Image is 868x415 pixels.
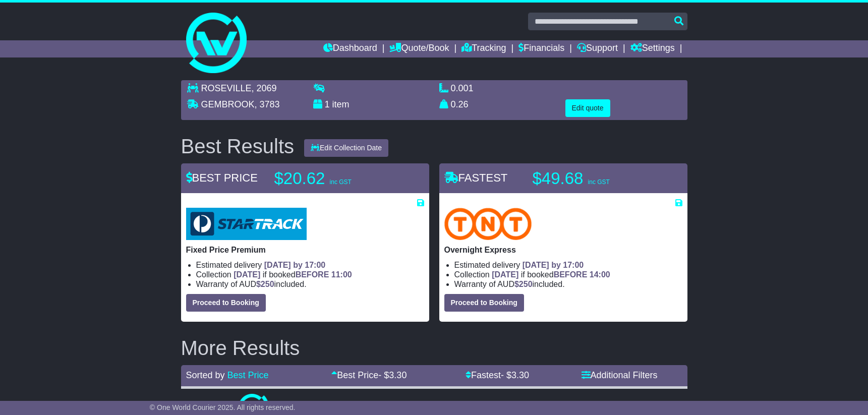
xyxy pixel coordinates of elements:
h2: More Results [181,337,687,359]
span: FASTEST [444,171,508,184]
span: [DATE] by 17:00 [264,261,326,269]
a: Financials [518,40,564,57]
img: StarTrack: Fixed Price Premium [186,208,307,240]
span: 14:00 [590,270,610,279]
button: Edit quote [565,99,610,117]
span: BEFORE [296,270,329,279]
img: TNT Domestic: Overnight Express [444,208,532,240]
a: Best Price- $3.30 [331,370,407,380]
p: $20.62 [274,168,400,189]
p: Overnight Express [444,245,682,255]
span: [DATE] by 17:00 [523,261,584,269]
span: - $ [378,370,407,380]
span: ROSEVILLE [201,83,252,93]
li: Collection [454,270,682,279]
span: BEST PRICE [186,171,258,184]
li: Estimated delivery [454,260,682,270]
li: Estimated delivery [196,260,424,270]
p: Fixed Price Premium [186,245,424,255]
span: BEFORE [554,270,588,279]
li: Warranty of AUD included. [196,279,424,289]
a: Support [577,40,618,57]
span: 3.30 [389,370,407,380]
a: Dashboard [323,40,377,57]
a: Additional Filters [582,370,658,380]
a: Best Price [227,370,269,380]
a: Quote/Book [389,40,449,57]
li: Warranty of AUD included. [454,279,682,289]
button: Proceed to Booking [186,294,266,312]
div: Best Results [176,135,300,157]
span: 0.26 [451,99,469,109]
span: © One World Courier 2025. All rights reserved. [150,403,296,411]
a: Fastest- $3.30 [466,370,529,380]
button: Proceed to Booking [444,294,524,312]
span: 250 [519,280,533,288]
span: - $ [501,370,529,380]
li: Collection [196,270,424,279]
span: $ [256,280,274,288]
span: item [332,99,350,109]
button: Edit Collection Date [304,139,388,157]
span: if booked [492,270,610,279]
span: , 2069 [252,83,277,93]
span: 3.30 [511,370,529,380]
span: 1 [325,99,330,109]
span: $ [514,280,533,288]
p: $49.68 [533,168,659,189]
span: [DATE] [234,270,260,279]
span: 250 [261,280,274,288]
span: [DATE] [492,270,518,279]
a: Settings [630,40,675,57]
span: inc GST [330,179,352,186]
span: Sorted by [186,370,225,380]
span: , 3783 [255,99,280,109]
span: 0.001 [451,83,474,93]
span: 11:00 [331,270,352,279]
span: inc GST [588,179,610,186]
span: GEMBROOK [201,99,255,109]
a: Tracking [461,40,506,57]
span: if booked [234,270,352,279]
